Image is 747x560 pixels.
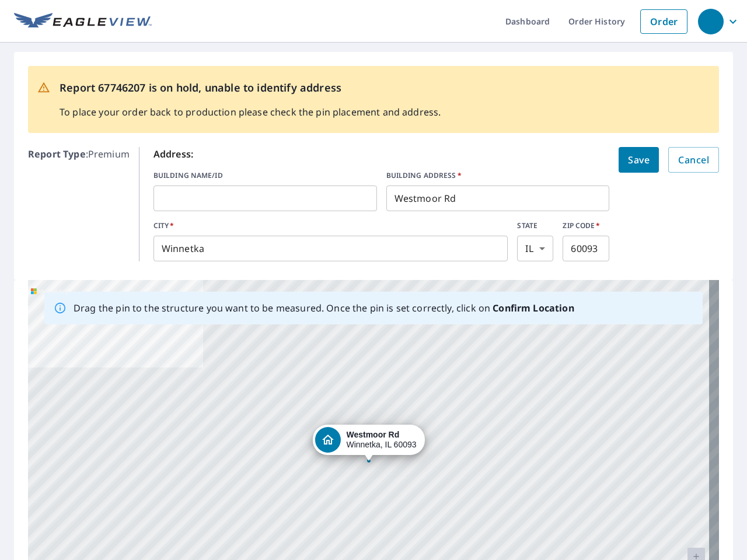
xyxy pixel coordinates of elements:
p: Address: [153,147,610,161]
label: ZIP CODE [563,220,609,231]
span: Save [628,152,650,168]
label: CITY [153,220,508,231]
strong: Westmoor Rd [346,430,399,439]
div: Dropped pin, building 1, Residential property, Westmoor Rd Winnetka, IL 60093 [312,425,424,461]
em: IL [525,243,533,254]
b: Confirm Location [493,302,574,314]
button: Save [619,147,659,173]
span: Cancel [678,152,709,168]
div: Winnetka, IL 60093 [346,430,416,450]
div: IL [517,236,553,261]
b: Report Type [28,148,86,160]
p: : Premium [28,147,130,261]
button: Cancel [668,147,719,173]
p: Report 67746207 is on hold, unable to identify address [60,80,441,96]
img: EV Logo [14,13,152,30]
label: BUILDING ADDRESS [386,170,610,181]
label: STATE [517,220,553,231]
a: Order [640,9,687,34]
label: BUILDING NAME/ID [153,170,377,181]
p: Drag the pin to the structure you want to be measured. Once the pin is set correctly, click on [74,301,574,315]
p: To place your order back to production please check the pin placement and address. [60,105,441,119]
